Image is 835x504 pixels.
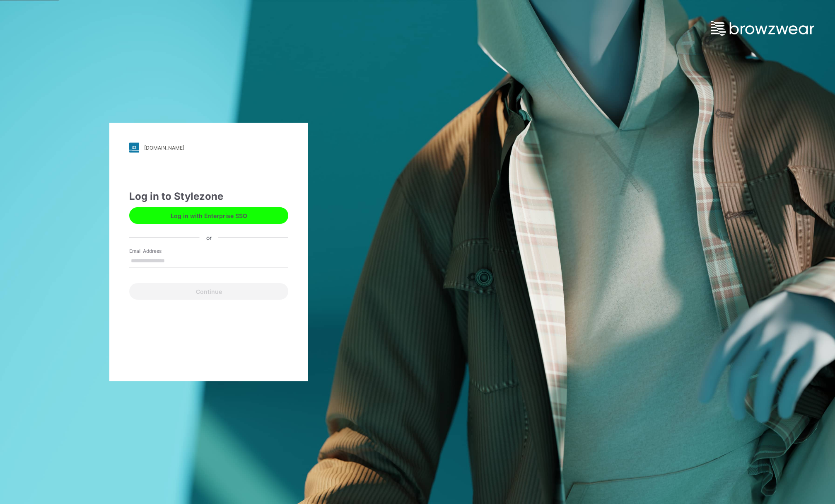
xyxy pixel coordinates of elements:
div: or [200,233,218,242]
img: browzwear-logo.e42bd6dac1945053ebaf764b6aa21510.svg [711,21,814,36]
a: [DOMAIN_NAME] [129,143,288,153]
img: stylezone-logo.562084cfcfab977791bfbf7441f1a819.svg [129,143,139,153]
label: Email Address [129,247,187,255]
div: Log in to Stylezone [129,189,288,204]
div: [DOMAIN_NAME] [144,145,184,151]
button: Log in with Enterprise SSO [129,207,288,224]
